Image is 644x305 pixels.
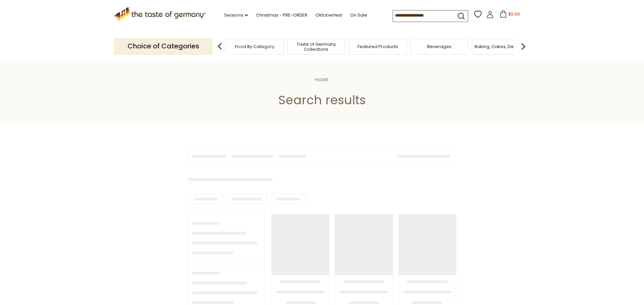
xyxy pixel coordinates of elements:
a: Baking, Cakes, Desserts [475,44,527,49]
img: next arrow [516,40,530,53]
a: Seasons [224,12,248,19]
a: Christmas - PRE-ORDER [256,12,307,19]
p: Choice of Categories [114,38,213,55]
h1: Search results [21,92,623,108]
span: $0.00 [508,11,520,17]
a: On Sale [350,12,367,19]
button: $0.00 [495,10,524,20]
a: Featured Products [358,44,398,49]
a: Home [315,77,329,83]
img: previous arrow [213,40,227,53]
a: Food By Category [235,44,274,49]
a: Beverages [427,44,452,49]
a: Oktoberfest [316,12,342,19]
a: Taste of Germany Collections [289,42,343,52]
